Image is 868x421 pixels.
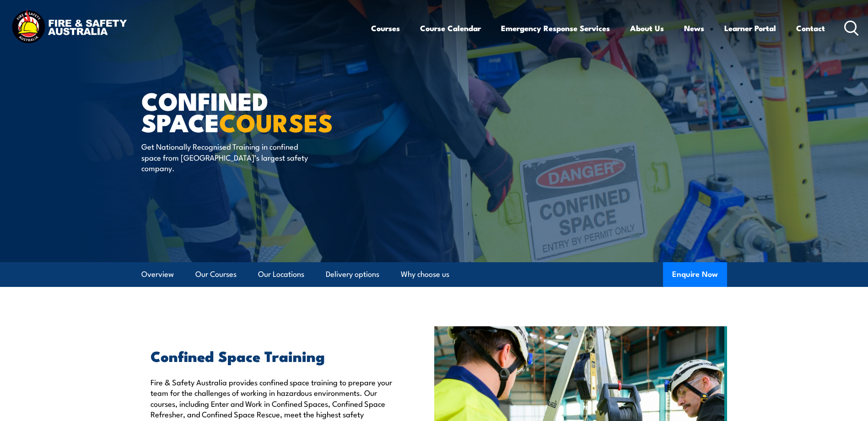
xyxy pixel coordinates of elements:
[141,90,367,132] h1: Confined Space
[141,262,174,286] a: Overview
[141,141,308,173] p: Get Nationally Recognised Training in confined space from [GEOGRAPHIC_DATA]’s largest safety comp...
[501,16,610,40] a: Emergency Response Services
[401,262,449,286] a: Why choose us
[195,262,237,286] a: Our Courses
[326,262,379,286] a: Delivery options
[219,103,333,140] strong: COURSES
[796,16,825,40] a: Contact
[684,16,704,40] a: News
[258,262,304,286] a: Our Locations
[371,16,400,40] a: Courses
[663,262,727,287] button: Enquire Now
[420,16,481,40] a: Course Calendar
[630,16,664,40] a: About Us
[724,16,776,40] a: Learner Portal
[151,349,392,362] h2: Confined Space Training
